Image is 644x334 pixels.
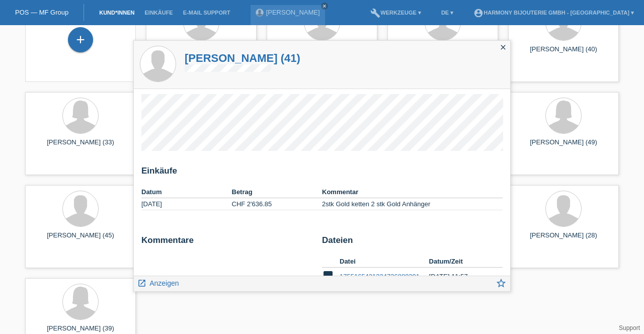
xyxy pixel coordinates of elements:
[496,278,507,289] i: star_border
[232,198,323,210] td: CHF 2'636.85
[185,52,300,64] a: [PERSON_NAME] (41)
[436,10,458,16] a: DE ▾
[139,10,178,16] a: Einkäufe
[15,9,68,16] a: POS — MF Group
[516,138,611,154] div: [PERSON_NAME] (49)
[370,8,380,18] i: build
[33,138,128,154] div: [PERSON_NAME] (33)
[516,45,611,61] div: [PERSON_NAME] (40)
[137,276,179,289] a: launch Anzeigen
[340,256,429,268] th: Datei
[496,279,507,291] a: star_border
[473,8,484,18] i: account_circle
[619,324,640,331] a: Support
[141,186,232,198] th: Datum
[429,268,489,286] td: [DATE] 11:57
[322,270,334,282] i: image
[33,231,128,247] div: [PERSON_NAME] (45)
[322,186,503,198] th: Kommentar
[516,231,611,247] div: [PERSON_NAME] (28)
[141,235,314,251] h2: Kommentare
[68,31,93,48] div: Kund*in hinzufügen
[322,4,327,9] i: close
[94,10,139,16] a: Kund*innen
[322,198,503,210] td: 2stk Gold ketten 2 stk Gold Anhänger
[266,9,320,16] a: [PERSON_NAME]
[468,10,639,16] a: account_circleHarmony Bijouterie GmbH - [GEOGRAPHIC_DATA] ▾
[141,198,232,210] td: [DATE]
[499,43,507,51] i: close
[141,166,503,181] h2: Einkäufe
[340,273,463,280] a: 1755165431324736889391318966863.jpg
[429,256,489,268] th: Datum/Zeit
[178,10,235,16] a: E-Mail Support
[232,186,323,198] th: Betrag
[149,279,179,287] span: Anzeigen
[137,279,146,288] i: launch
[322,235,503,251] h2: Dateien
[365,10,426,16] a: buildWerkzeuge ▾
[321,3,328,10] a: close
